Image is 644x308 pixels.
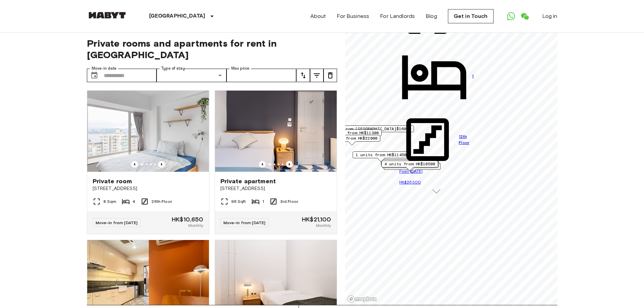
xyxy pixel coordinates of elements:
[316,222,331,229] span: Monthly
[158,161,165,168] button: Previous image
[223,220,266,225] span: Move-in from [DATE]
[355,152,406,158] span: 1 units from HK$11450
[172,216,203,222] span: HK$10,650
[93,177,132,185] span: Private room
[381,159,437,170] div: Map marker
[380,12,415,20] a: For Landlords
[518,9,531,23] a: Open WeChat
[215,91,337,172] img: Marketing picture of unit HK-01-055-003-001
[347,295,377,303] a: Mapbox logo
[149,12,206,20] p: [GEOGRAPHIC_DATA]
[286,161,293,168] button: Previous image
[220,177,276,185] span: Private apartment
[92,66,117,71] label: Move-in date
[328,130,378,136] span: 1 units from HK$11300
[399,179,473,186] p: HK$26300
[220,185,331,192] span: [STREET_ADDRESS]
[426,12,437,20] a: Blog
[231,198,246,205] span: 96 Sqft
[87,12,127,19] img: Habyt
[448,9,494,23] a: Get in Touch
[215,90,337,234] a: Marketing picture of unit HK-01-055-003-001Previous imagePrevious imagePrivate apartment[STREET_A...
[87,91,209,172] img: Marketing picture of unit HK-01-028-001-02
[96,220,138,225] span: Move-in from [DATE]
[399,169,423,174] span: From [DATE]
[161,66,185,71] label: Type of stay
[262,198,264,205] span: 1
[352,151,409,162] div: Map marker
[280,198,298,205] span: 3rd Floor
[93,185,204,192] span: [STREET_ADDRESS]
[302,216,331,222] span: HK$21,100
[325,129,381,140] div: Map marker
[504,9,518,23] a: Open WhatsApp
[188,222,203,229] span: Monthly
[259,161,266,168] button: Previous image
[151,198,172,205] span: 26th Floor
[296,69,310,82] button: tune
[87,38,337,61] span: Private rooms and apartments for rent in [GEOGRAPHIC_DATA]
[542,12,557,20] a: Log in
[323,135,380,145] div: Map marker
[384,161,435,167] span: 4 units from HK$10500
[459,134,474,146] span: 12th Floor
[88,69,101,82] button: Choose date
[133,198,135,205] span: 4
[326,135,377,141] span: 1 units from HK$22000
[324,126,411,132] span: 2 units from [GEOGRAPHIC_DATA]$16000
[103,198,117,205] span: 8 Sqm
[337,12,369,20] a: For Business
[231,66,249,71] label: Max price
[345,29,557,305] canvas: Map
[321,125,414,136] div: Map marker
[310,12,326,20] a: About
[87,90,209,234] a: Marketing picture of unit HK-01-028-001-02Previous imagePrevious imagePrivate room[STREET_ADDRESS...
[472,73,474,79] span: 1
[324,69,337,82] button: tune
[381,161,438,171] div: Map marker
[310,69,324,82] button: tune
[131,161,138,168] button: Previous image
